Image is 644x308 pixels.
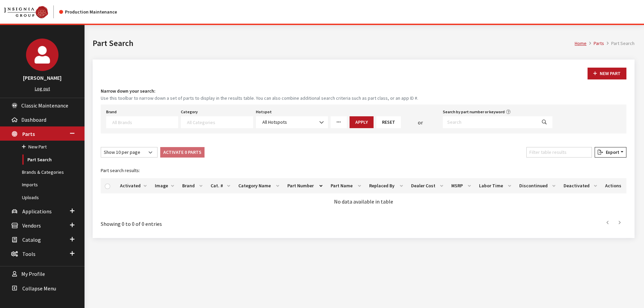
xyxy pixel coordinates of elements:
[588,68,626,79] button: New Part
[475,178,515,193] th: Labor Time: activate to sort column ascending
[21,102,68,109] span: Classic Maintenance
[587,40,604,47] li: Parts
[603,149,619,155] span: Export
[181,116,253,128] span: Select a Category
[22,131,35,137] span: Parts
[536,116,552,128] button: Search
[256,109,272,115] label: Hotspot
[22,251,35,257] span: Tools
[260,119,324,126] span: All Hotspots
[106,116,178,128] span: Select a Brand
[101,193,626,210] td: No data available in table
[526,147,592,158] input: Filter table results
[22,236,41,243] span: Catalog
[101,215,315,228] div: Showing 0 to 0 of 0 entries
[22,208,52,215] span: Applications
[21,271,45,278] span: My Profile
[112,119,178,125] textarea: Search
[4,6,48,18] img: Catalog Maintenance
[575,40,587,46] a: Home
[327,178,365,193] th: Part Name: activate to sort column ascending
[7,74,78,82] h3: [PERSON_NAME]
[106,109,117,115] label: Brand
[116,178,151,193] th: Activated: activate to sort column ascending
[234,178,283,193] th: Category Name: activate to sort column ascending
[35,86,50,92] a: Log out
[181,109,198,115] label: Category
[601,178,626,193] th: Actions
[22,222,41,229] span: Vendors
[447,178,475,193] th: MSRP: activate to sort column ascending
[262,119,287,125] span: All Hotspots
[595,147,626,158] button: Export
[376,116,401,128] button: Reset
[21,116,46,123] span: Dashboard
[207,178,234,193] th: Cat. #: activate to sort column ascending
[407,178,447,193] th: Dealer Cost: activate to sort column ascending
[101,163,626,178] caption: Part search results:
[443,109,505,115] label: Search by part number or keyword
[151,178,178,193] th: Image: activate to sort column ascending
[178,178,207,193] th: Brand: activate to sort column ascending
[26,39,58,71] img: Cheyenne Dorton
[365,178,407,193] th: Replaced By: activate to sort column ascending
[283,178,327,193] th: Part Number: activate to sort column descending
[101,88,626,95] h4: Narrow down your search:
[187,119,253,125] textarea: Search
[443,116,536,128] input: Search
[350,116,374,128] button: Apply
[256,116,328,128] span: All Hotspots
[401,118,440,126] div: or
[101,95,626,102] small: Use this toolbar to narrow down a set of parts to display in the results table. You can also comb...
[331,116,347,128] a: More Filters
[93,37,575,49] h1: Part Search
[515,178,559,193] th: Discontinued: activate to sort column ascending
[604,40,635,47] li: Part Search
[4,5,59,18] a: Insignia Group logo
[22,285,56,292] span: Collapse Menu
[559,178,601,193] th: Deactivated: activate to sort column ascending
[59,8,117,16] div: Production Maintenance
